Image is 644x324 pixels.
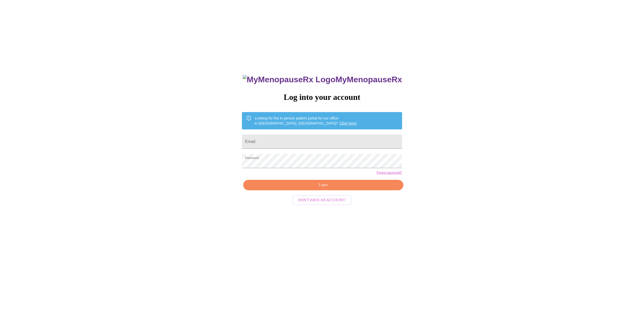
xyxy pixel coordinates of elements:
[255,114,357,128] div: Looking for the in person patient portal for our office in [GEOGRAPHIC_DATA], [GEOGRAPHIC_DATA]?
[339,121,357,125] a: Click here!
[291,198,353,202] a: Don't have an account?
[242,92,402,102] h3: Log into your account
[249,182,397,188] span: Login
[243,75,335,84] img: MyMenopauseRx Logo
[243,75,402,84] h3: MyMenopauseRx
[298,197,346,204] span: Don't have an account?
[377,171,402,175] a: Forgot password?
[293,195,351,205] button: Don't have an account?
[243,180,403,190] button: Login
